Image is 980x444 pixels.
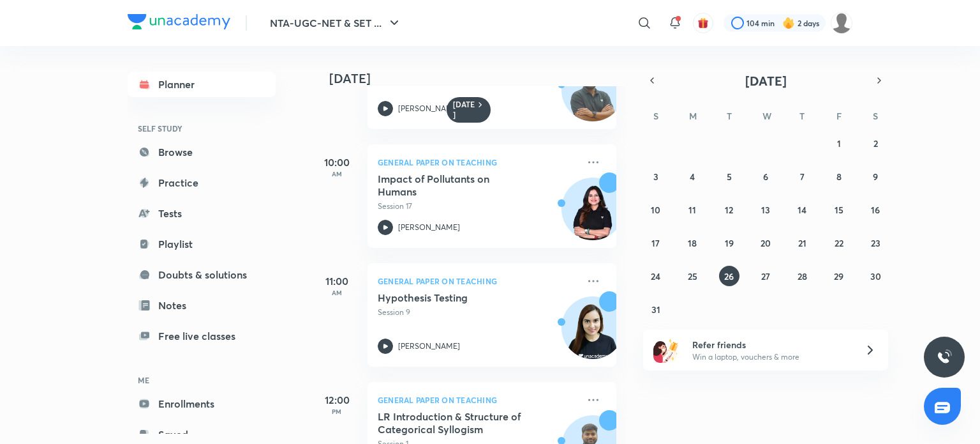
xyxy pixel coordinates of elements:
h6: SELF STUDY [128,118,276,139]
a: Planner [128,72,276,97]
p: General Paper on Teaching [378,155,578,170]
button: August 16, 2025 [865,199,886,220]
abbr: August 1, 2025 [837,137,841,149]
button: August 29, 2025 [829,266,849,286]
button: August 23, 2025 [865,233,886,253]
button: August 2, 2025 [865,133,886,153]
abbr: Friday [836,110,842,122]
p: Win a laptop, vouchers & more [692,351,849,363]
img: SRITAMA CHATTERJEE [831,12,852,34]
abbr: August 21, 2025 [798,237,806,249]
button: August 25, 2025 [682,266,702,286]
a: Enrollments [128,391,276,417]
p: [PERSON_NAME] [398,341,460,352]
button: August 10, 2025 [646,199,666,220]
p: Session 17 [378,201,578,212]
a: Notes [128,293,276,318]
button: August 20, 2025 [755,233,776,253]
p: General Paper on Teaching [378,273,578,289]
button: August 19, 2025 [719,233,739,253]
abbr: Sunday [653,110,658,122]
button: August 7, 2025 [792,166,812,187]
p: Session 9 [378,307,578,318]
abbr: August 30, 2025 [870,270,881,282]
abbr: August 29, 2025 [834,270,843,282]
abbr: August 22, 2025 [835,237,843,249]
a: Practice [128,170,276,195]
abbr: August 9, 2025 [873,171,878,183]
abbr: August 20, 2025 [761,237,771,249]
button: August 18, 2025 [682,233,702,253]
abbr: August 25, 2025 [688,270,697,282]
h5: Impact of Pollutants on Humans [378,172,537,198]
button: August 11, 2025 [682,199,702,220]
abbr: August 27, 2025 [761,270,770,282]
button: August 22, 2025 [829,233,849,253]
button: August 9, 2025 [865,166,886,187]
abbr: August 2, 2025 [873,137,878,149]
button: August 17, 2025 [646,233,666,253]
a: Doubts & solutions [128,262,276,287]
button: August 8, 2025 [829,166,849,187]
abbr: August 14, 2025 [798,204,806,216]
h6: Refer friends [692,338,849,351]
abbr: August 15, 2025 [835,204,843,216]
abbr: August 5, 2025 [727,171,732,183]
button: August 26, 2025 [719,266,739,286]
abbr: August 18, 2025 [688,237,697,249]
button: August 14, 2025 [792,199,812,220]
button: August 5, 2025 [719,166,739,187]
button: August 27, 2025 [755,266,776,286]
abbr: Wednesday [762,110,771,122]
h5: 12:00 [311,392,362,408]
button: August 12, 2025 [719,199,739,220]
abbr: August 7, 2025 [800,171,805,183]
button: August 4, 2025 [682,166,702,187]
button: August 31, 2025 [646,299,666,319]
abbr: Thursday [799,110,805,122]
button: August 21, 2025 [792,233,812,253]
h5: LR Introduction & Structure of Categorical Syllogism [378,410,537,436]
abbr: August 12, 2025 [725,204,733,216]
p: [PERSON_NAME] [398,103,460,114]
button: August 13, 2025 [755,199,776,220]
abbr: August 16, 2025 [871,204,880,216]
a: Free live classes [128,323,276,349]
img: ttu [937,349,952,365]
a: Playlist [128,231,276,257]
abbr: August 3, 2025 [653,171,658,183]
abbr: August 23, 2025 [871,237,880,249]
abbr: August 26, 2025 [724,270,734,282]
img: Avatar [562,185,623,246]
img: referral [653,337,679,363]
abbr: August 28, 2025 [798,270,807,282]
h5: 10:00 [311,155,362,170]
button: August 24, 2025 [646,266,666,286]
a: Company Logo [128,14,230,33]
p: AM [311,289,362,296]
p: General Paper on Teaching [378,392,578,408]
img: Company Logo [128,14,230,29]
button: NTA-UGC-NET & SET ... [262,10,410,36]
h6: [DATE] [453,100,475,120]
button: August 3, 2025 [646,166,666,187]
a: Browse [128,139,276,165]
button: August 30, 2025 [865,266,886,286]
img: Avatar [562,66,623,127]
button: August 6, 2025 [755,166,776,187]
img: avatar [697,17,709,29]
abbr: August 6, 2025 [763,171,768,183]
abbr: Saturday [873,110,878,122]
a: Tests [128,201,276,226]
button: August 15, 2025 [829,199,849,220]
p: AM [311,170,362,178]
button: avatar [693,13,713,33]
h5: 11:00 [311,273,362,289]
p: PM [311,408,362,415]
abbr: August 19, 2025 [725,237,734,249]
button: August 1, 2025 [829,133,849,153]
abbr: Monday [689,110,697,122]
span: [DATE] [745,72,787,89]
abbr: August 17, 2025 [651,237,660,249]
abbr: August 4, 2025 [690,171,695,183]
